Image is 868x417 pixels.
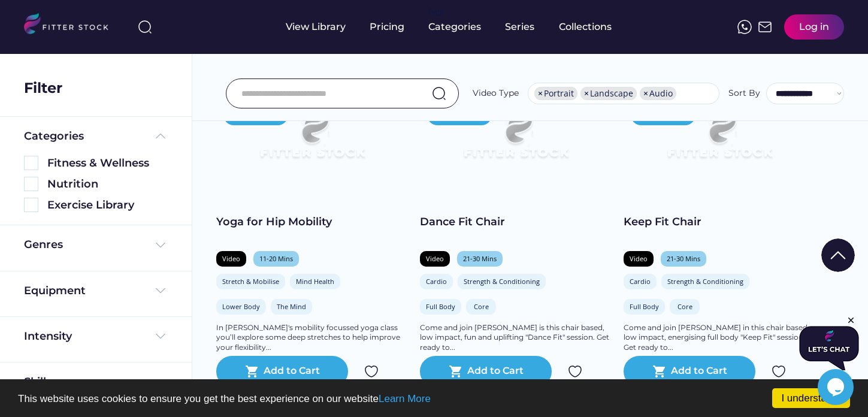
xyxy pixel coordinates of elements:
div: Video [426,254,444,263]
li: Audio [640,87,676,100]
div: Video [630,254,648,263]
div: Exercise Library [47,198,168,213]
img: Frame%2079%20%281%29.svg [235,98,389,184]
p: This website uses cookies to ensure you get the best experience on our website [18,394,850,404]
div: Stretch & Mobilise [222,277,279,286]
iframe: chat widget [818,369,856,405]
span: × [643,89,648,98]
div: Nutrition [47,177,168,192]
div: Yoga for Hip Mobility [216,214,408,229]
div: Cardio [426,277,447,286]
div: The Mind [277,302,306,311]
img: search-normal.svg [432,86,446,101]
div: Cardio [630,277,651,286]
div: Video Type [473,87,519,99]
img: search-normal%203.svg [138,20,152,34]
img: Frame%2079%20%281%29.svg [439,98,592,184]
a: Learn More [379,393,431,404]
div: Core [676,302,694,311]
img: Frame%20%284%29.svg [153,375,168,389]
li: Portrait [534,87,577,100]
iframe: chat widget [799,315,859,370]
div: Pricing [370,20,404,34]
div: Equipment [24,283,86,298]
div: Add to Cart [467,364,524,379]
img: Group%201000002322%20%281%29.svg [821,238,855,272]
img: Rectangle%205126.svg [24,177,38,191]
div: Categories [24,129,84,144]
div: Video [222,254,240,263]
div: Strength & Conditioning [667,277,743,286]
span: × [584,89,589,98]
img: Group%201000002324.svg [568,364,582,379]
div: Dance Fit Chair [420,214,612,229]
button: shopping_cart [245,364,259,379]
button: shopping_cart [652,364,667,379]
div: Strength & Conditioning [464,277,540,286]
li: Landscape [580,87,637,100]
div: Fitness & Wellness [47,156,168,171]
div: Come and join [PERSON_NAME] in this chair based, low impact, energising full body "Keep Fit" sess... [624,323,815,353]
div: Log in [799,20,829,34]
div: Collections [559,20,612,34]
div: Genres [24,237,63,252]
div: In [PERSON_NAME]'s mobility focussed yoga class you’ll explore some deep stretches to help improv... [216,323,408,353]
img: Group%201000002324.svg [772,364,786,379]
div: Add to Cart [264,364,320,379]
img: Frame%20%284%29.svg [153,283,168,298]
img: Group%201000002324.svg [364,364,379,379]
div: Intensity [24,329,72,344]
div: Full Body [630,302,659,311]
div: Add to Cart [671,364,727,379]
div: Come and join [PERSON_NAME] is this chair based, low impact, fun and uplifting "Dance Fit" sessio... [420,323,612,353]
div: Lower Body [222,302,260,311]
div: 21-30 Mins [667,254,700,263]
span: × [538,89,543,98]
img: Frame%20%284%29.svg [153,329,168,343]
img: Frame%20%284%29.svg [153,238,168,252]
div: Filter [24,78,62,98]
div: Keep Fit Chair [624,214,815,229]
div: Series [505,20,535,34]
img: Frame%20%285%29.svg [153,129,168,143]
img: Frame%2079%20%281%29.svg [643,98,796,184]
div: Skills [24,374,54,389]
img: meteor-icons_whatsapp%20%281%29.svg [737,20,752,34]
div: Sort By [728,87,760,99]
div: Mind Health [296,277,334,286]
div: View Library [286,20,346,34]
div: Categories [428,20,481,34]
img: Rectangle%205126.svg [24,156,38,170]
div: Core [472,302,490,311]
div: 11-20 Mins [259,254,293,263]
a: I understand! [772,388,850,408]
div: fvck [428,6,444,18]
img: LOGO.svg [24,13,119,38]
div: Full Body [426,302,455,311]
img: Rectangle%205126.svg [24,198,38,212]
div: 21-30 Mins [463,254,497,263]
img: Frame%2051.svg [758,20,772,34]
